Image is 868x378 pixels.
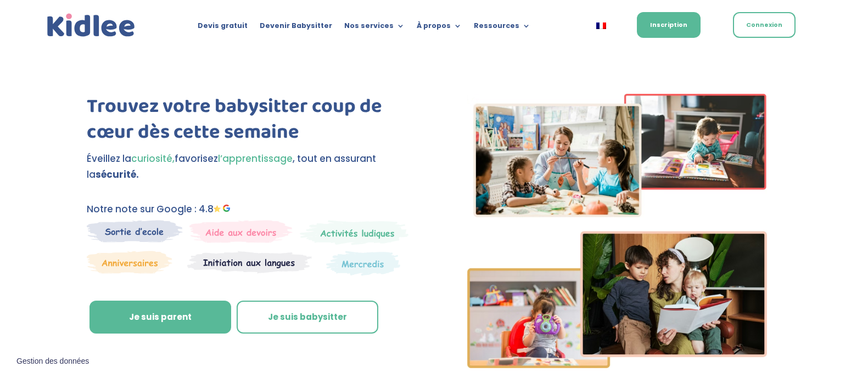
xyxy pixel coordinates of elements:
img: Français [596,22,606,29]
picture: Imgs-2 [467,358,767,371]
span: curiosité, [131,152,175,165]
a: Je suis parent [89,301,231,334]
img: Anniversaire [87,251,172,274]
h1: Trouvez votre babysitter coup de cœur dès cette semaine [87,94,415,151]
button: Gestion des données [10,350,96,373]
img: Thematique [326,251,400,276]
img: Mercredi [300,220,408,245]
a: Inscription [637,12,701,38]
strong: sécurité. [96,168,139,181]
img: weekends [189,220,293,243]
img: logo_kidlee_bleu [44,11,138,40]
img: Atelier thematique [187,251,312,274]
img: Sortie decole [87,220,183,242]
a: Devis gratuit [198,22,248,34]
a: Je suis babysitter [237,301,378,334]
span: l’apprentissage [218,152,293,165]
a: Nos services [344,22,405,34]
p: Notre note sur Google : 4.8 [87,201,415,217]
a: Devenir Babysitter [260,22,332,34]
p: Éveillez la favorisez , tout en assurant la [87,151,415,183]
a: Kidlee Logo [44,11,138,40]
a: Ressources [474,22,530,34]
a: À propos [417,22,462,34]
a: Connexion [733,12,796,38]
span: Gestion des données [16,357,89,366]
